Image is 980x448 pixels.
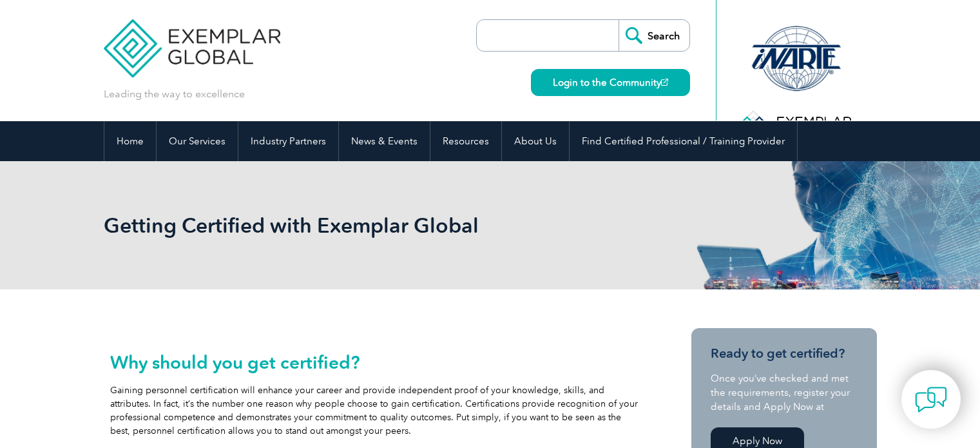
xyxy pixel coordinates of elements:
a: Industry Partners [238,121,338,161]
input: Search [619,20,689,51]
p: Once you’ve checked and met the requirements, register your details and Apply Now at [711,371,858,414]
a: News & Events [339,121,430,161]
a: Find Certified Professional / Training Provider [570,121,797,161]
img: open_square.png [661,79,668,86]
img: contact-chat.png [915,384,947,416]
a: Home [104,121,156,161]
p: Leading the way to excellence [104,87,245,101]
h3: Ready to get certified? [711,346,858,362]
h2: Why should you get certified? [110,352,639,373]
a: Our Services [157,121,238,161]
a: Login to the Community [531,69,690,96]
a: About Us [502,121,569,161]
h1: Getting Certified with Exemplar Global [104,213,599,238]
a: Resources [430,121,501,161]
